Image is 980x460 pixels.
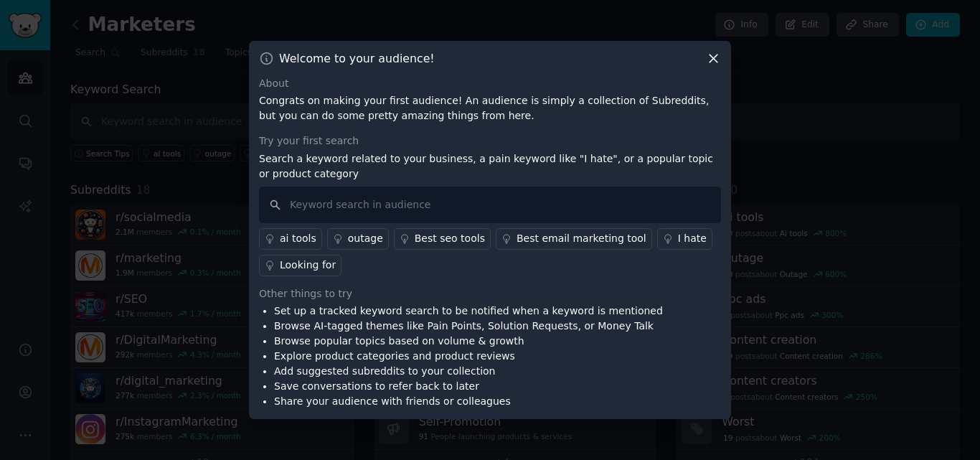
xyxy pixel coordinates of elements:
li: Browse AI-tagged themes like Pain Points, Solution Requests, or Money Talk [274,319,663,334]
a: Best email marketing tool [496,228,652,250]
li: Save conversations to refer back to later [274,379,663,394]
div: Best seo tools [415,231,485,246]
a: outage [327,228,389,250]
div: Try your first search [259,133,721,149]
input: Keyword search in audience [259,187,721,223]
div: ai tools [280,231,316,246]
li: Browse popular topics based on volume & growth [274,334,663,349]
h3: Welcome to your audience! [279,51,435,66]
li: Add suggested subreddits to your collection [274,364,663,379]
div: Looking for [280,258,336,273]
div: About [259,76,721,91]
li: Share your audience with friends or colleagues [274,394,663,409]
li: Set up a tracked keyword search to be notified when a keyword is mentioned [274,304,663,319]
div: Other things to try [259,286,721,301]
div: Best email marketing tool [517,231,646,246]
li: Explore product categories and product reviews [274,349,663,364]
a: I hate [657,228,712,250]
a: Best seo tools [394,228,491,250]
div: I hate [678,231,707,246]
p: Search a keyword related to your business, a pain keyword like "I hate", or a popular topic or pr... [259,151,721,182]
a: Looking for [259,255,341,276]
div: outage [348,231,383,246]
a: ai tools [259,228,322,250]
p: Congrats on making your first audience! An audience is simply a collection of Subreddits, but you... [259,93,721,123]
